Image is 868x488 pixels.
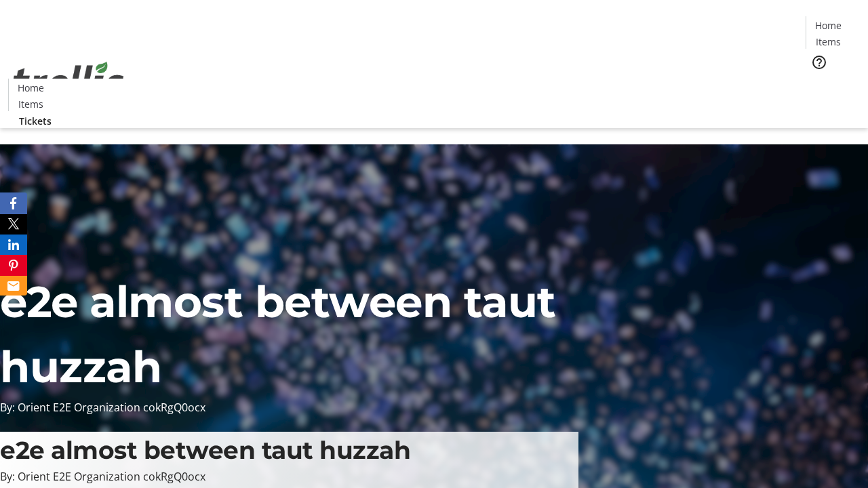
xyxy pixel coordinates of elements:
a: Items [9,97,52,111]
span: Home [815,18,842,33]
img: Orient E2E Organization cokRgQ0ocx's Logo [8,47,129,115]
a: Tickets [806,79,860,93]
a: Home [806,18,850,33]
a: Items [806,35,850,49]
span: Items [18,97,43,111]
button: Help [806,49,833,76]
span: Items [816,35,841,49]
a: Home [9,81,52,95]
span: Home [18,81,44,95]
span: Tickets [19,114,52,128]
span: Tickets [816,79,849,93]
a: Tickets [8,114,62,128]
